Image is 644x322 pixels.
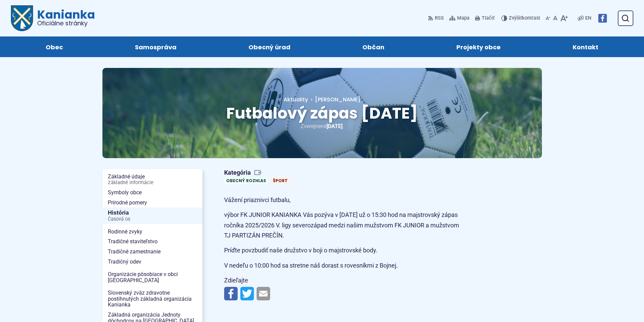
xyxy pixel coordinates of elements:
a: Logo Kanianka, prejsť na domovskú stránku. [11,5,95,31]
span: [DATE] [327,123,342,129]
p: V nedeľu o 10:00 hod sa stretne náš dorast s rovesníkmi z Bojnej. [224,261,464,271]
p: Zverejnené . [124,122,520,131]
button: Zväčšiť veľkosť písma [559,11,569,25]
span: Organizácie pôsobiace v obci [GEOGRAPHIC_DATA] [108,269,197,285]
span: RSS [435,14,444,22]
span: Zvýšiť [509,15,522,21]
a: Mapa [448,11,471,25]
a: EN [584,14,593,22]
a: [PERSON_NAME] [308,96,360,103]
span: Obecný úrad [248,36,290,57]
span: [PERSON_NAME] [315,96,360,103]
p: Príďte povzbudiť naše družstvo v boji o majstrovské body. [224,245,464,256]
p: Vážení priaznivci futbalu, [224,195,464,205]
a: Obec [16,36,92,57]
a: Projekty obce [427,36,530,57]
span: História [108,207,197,224]
span: Projekty obce [456,36,501,57]
span: Kategória [224,169,292,177]
button: Nastaviť pôvodnú veľkosť písma [552,11,559,25]
span: kontrast [509,16,540,21]
span: Oficiálne stránky [37,20,95,26]
a: Slovenský zväz zdravotne postihnutých základná organizácia Kanianka [102,288,202,310]
a: Tradičný odev [102,257,202,267]
span: Mapa [457,14,470,22]
a: Tradičné zamestnanie [102,247,202,257]
span: Rodinné zvyky [108,227,197,237]
span: Základné informácie [108,180,197,185]
a: Samospráva [105,36,206,57]
a: Občan [333,36,414,57]
a: Organizácie pôsobiace v obci [GEOGRAPHIC_DATA] [102,269,202,285]
span: Tradičný odev [108,257,197,267]
button: Zmenšiť veľkosť písma [544,11,552,25]
span: Futbalový zápas [DATE] [226,102,418,124]
img: Prejsť na domovskú stránku [11,5,33,31]
span: Symboly obce [108,188,197,198]
a: Obecný rozhlas [224,177,268,184]
img: Prejsť na Facebook stránku [598,14,607,23]
a: RSS [428,11,445,25]
img: Zdieľať na Twitteri [240,287,254,300]
a: Aktuality [284,96,308,103]
span: Časová os [108,217,197,222]
a: Kontakt [544,36,628,57]
a: Symboly obce [102,188,202,198]
span: Kanianka [33,9,95,26]
p: výbor FK JUNIOR KANIANKA Vás pozýva v [DATE] už o 15:30 hod na majstrovský zápas ročníka 2025/202... [224,210,464,241]
a: Základné údajeZákladné informácie [102,172,202,188]
span: Prírodné pomery [108,198,197,208]
img: Zdieľať e-mailom [257,287,270,300]
p: Zdieľajte [224,275,464,286]
span: Obec [46,36,63,57]
a: Obecný úrad [219,36,319,57]
span: Tradičné zamestnanie [108,247,197,257]
span: Kontakt [573,36,598,57]
img: Zdieľať na Facebooku [224,287,238,300]
button: Zvýšiťkontrast [501,11,542,25]
button: Tlačiť [474,11,496,25]
span: Občan [362,36,384,57]
span: EN [585,14,591,22]
a: Tradičné staviteľstvo [102,237,202,247]
span: Tradičné staviteľstvo [108,237,197,247]
a: Prírodné pomery [102,198,202,208]
span: Tlačiť [482,16,495,21]
a: Rodinné zvyky [102,227,202,237]
span: Základné údaje [108,172,197,188]
a: Šport [271,177,290,184]
span: Slovenský zväz zdravotne postihnutých základná organizácia Kanianka [108,288,197,310]
a: HistóriaČasová os [102,207,202,224]
span: Samospráva [135,36,176,57]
